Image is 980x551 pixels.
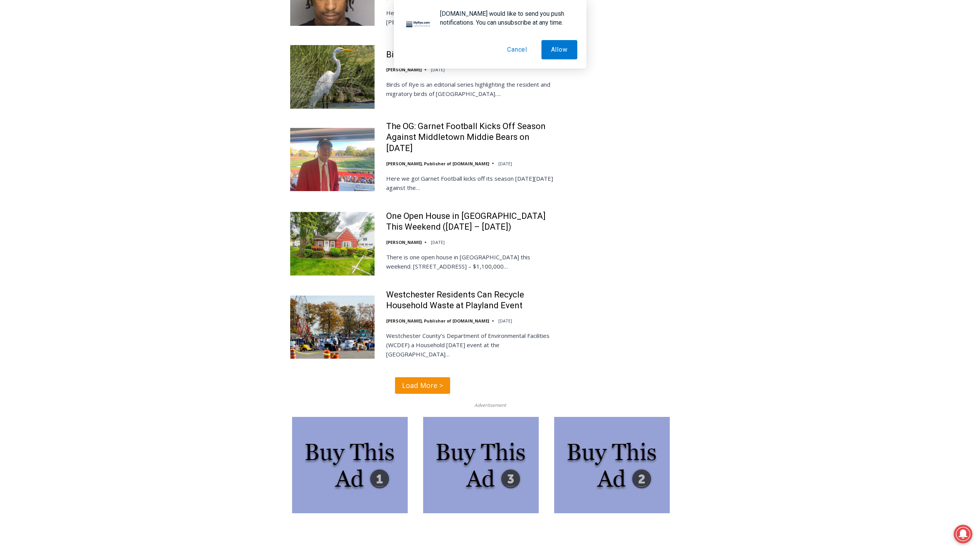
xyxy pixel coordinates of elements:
button: Allow [541,40,577,59]
span: Advertisement [467,401,514,409]
span: Intern @ [DOMAIN_NAME] [202,77,357,94]
a: Intern @ [DOMAIN_NAME] [185,75,373,96]
a: Westchester Residents Can Recycle Household Waste at Playland Event [386,289,555,311]
img: Westchester Residents Can Recycle Household Waste at Playland Event [290,296,375,359]
a: The OG: Garnet Football Kicks Off Season Against Middletown Middie Bears on [DATE] [386,121,555,154]
p: Here we go! Garnet Football kicks off its season [DATE][DATE] against the… [386,174,555,192]
img: Buy This Ad [292,417,408,513]
a: [PERSON_NAME], Publisher of [DOMAIN_NAME] [386,318,489,324]
p: Westchester County’s Department of Environmental Facilities (WCDEF) a Household [DATE] event at t... [386,331,555,359]
a: One Open House in [GEOGRAPHIC_DATA] This Weekend ([DATE] – [DATE]) [386,211,555,233]
span: Load More > [402,380,443,391]
img: One Open House in Rye This Weekend (August 30 – 31) [290,212,375,275]
div: "Chef [PERSON_NAME] omakase menu is nirvana for lovers of great Japanese food." [79,48,113,92]
img: Buy This Ad [554,417,670,513]
p: Birds of Rye is an editorial series highlighting the resident and migratory birds of [GEOGRAPHIC_... [386,80,555,98]
a: [PERSON_NAME] [386,239,422,245]
button: Cancel [498,40,537,59]
time: [DATE] [498,161,512,166]
p: There is one open house in [GEOGRAPHIC_DATA] this weekend. [STREET_ADDRESS] – $1,100,000… [386,252,555,271]
a: [PERSON_NAME], Publisher of [DOMAIN_NAME] [386,161,489,166]
div: Apply Now <> summer and RHS senior internships available [195,0,364,75]
time: [DATE] [498,318,512,324]
img: The OG: Garnet Football Kicks Off Season Against Middletown Middie Bears on September 5 [290,128,375,191]
a: Load More > [395,377,450,394]
time: [DATE] [431,67,445,72]
span: Open Tues. - Sun. [PHONE_NUMBER] [2,79,76,109]
img: Birds of Rye: Great Egret (Adrea Alba) [290,45,375,108]
img: notification icon [403,9,434,40]
img: Buy This Ad [423,417,539,513]
div: [DOMAIN_NAME] would like to send you push notifications. You can unsubscribe at any time. [434,9,577,27]
time: [DATE] [431,239,445,245]
a: [PERSON_NAME] [386,67,422,72]
a: Open Tues. - Sun. [PHONE_NUMBER] [0,77,77,96]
